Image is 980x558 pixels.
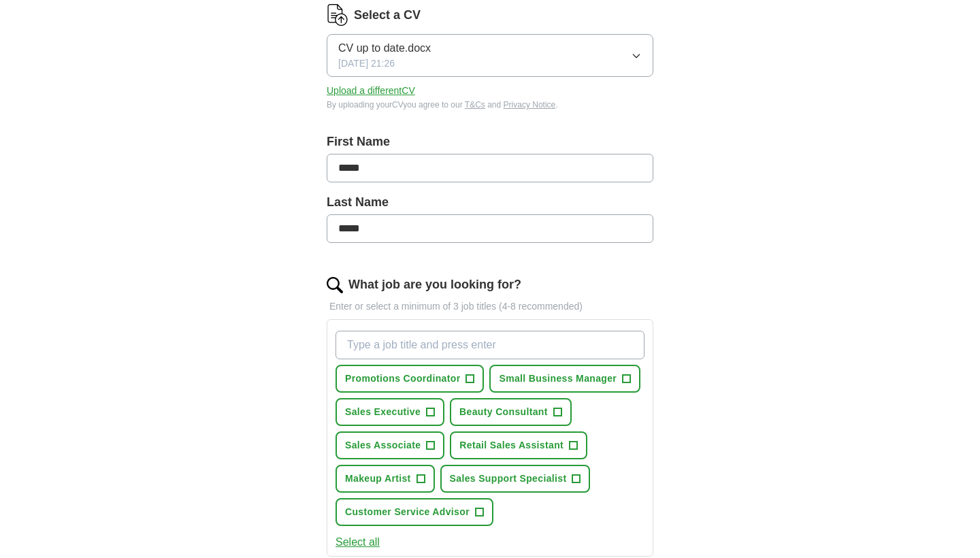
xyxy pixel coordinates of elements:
span: Retail Sales Assistant [459,438,563,453]
span: Customer Service Advisor [345,505,470,519]
button: Makeup Artist [336,465,435,493]
label: What job are you looking for? [348,276,521,294]
span: Beauty Consultant [459,405,548,419]
p: Enter or select a minimum of 3 job titles (4-8 recommended) [327,299,653,314]
label: Last Name [327,193,653,212]
span: Sales Executive [345,405,421,419]
span: Small Business Manager [499,372,617,386]
button: Select all [336,534,380,551]
div: By uploading your CV you agree to our and . [327,99,653,111]
label: First Name [327,133,653,151]
span: Promotions Coordinator [345,372,460,386]
img: CV Icon [327,4,348,26]
img: search.png [327,277,343,293]
button: Retail Sales Assistant [450,431,587,459]
button: Customer Service Advisor [336,498,493,526]
span: Makeup Artist [345,472,411,486]
button: Promotions Coordinator [336,365,484,393]
button: Small Business Manager [489,365,640,393]
input: Type a job title and press enter [336,331,644,359]
a: T&Cs [465,100,485,110]
button: Sales Support Specialist [440,465,591,493]
button: Sales Associate [336,431,444,459]
button: Beauty Consultant [450,398,572,426]
button: CV up to date.docx[DATE] 21:26 [327,34,653,77]
a: Privacy Notice [504,100,556,110]
label: Select a CV [354,6,421,24]
button: Upload a differentCV [327,84,415,98]
span: Sales Associate [345,438,421,453]
span: Sales Support Specialist [450,472,567,486]
span: [DATE] 21:26 [338,56,395,71]
button: Sales Executive [336,398,444,426]
span: CV up to date.docx [338,40,431,56]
